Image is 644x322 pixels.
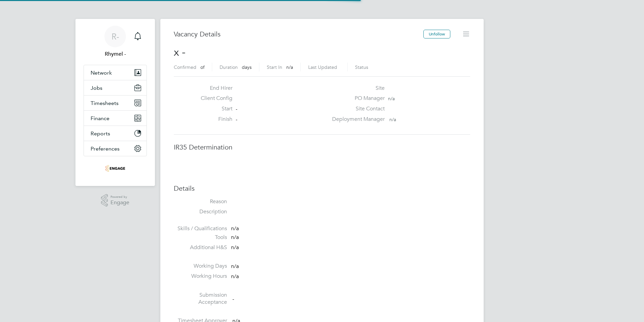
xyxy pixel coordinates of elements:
span: n/a [231,234,239,241]
label: Site Contact [328,105,385,112]
span: n/a [231,263,239,270]
button: Preferences [84,141,147,156]
span: Engage [110,200,129,206]
h3: IR35 Determination [174,143,470,152]
label: Client Config [195,95,232,102]
span: x - [174,46,186,59]
a: Go to home page [84,163,147,174]
label: Start [195,105,232,112]
span: n/a [231,225,239,232]
label: Duration [220,64,238,70]
a: Powered byEngage [101,194,130,207]
label: Status [355,64,368,70]
span: - [236,116,237,123]
span: n/a [231,273,239,280]
span: n/a [388,96,395,102]
span: - [232,295,234,302]
button: Jobs [84,80,147,95]
span: of [200,64,204,70]
span: Timesheets [91,100,119,106]
span: Reports [91,130,110,137]
button: Network [84,65,147,80]
label: Submission Acceptance [174,292,227,306]
label: Finish [195,116,232,123]
label: Site [328,85,385,92]
label: Deployment Manager [328,116,385,123]
label: Last Updated [308,64,337,70]
span: n/a [389,116,396,123]
span: days [242,64,252,70]
label: Reason [174,198,227,205]
button: Timesheets [84,96,147,110]
span: - [236,106,237,112]
nav: Main navigation [75,19,155,186]
label: Description [174,208,227,215]
span: n/a [286,64,293,70]
label: Working Days [174,263,227,270]
h3: Vacancy Details [174,30,423,38]
span: Finance [91,115,109,122]
label: Working Hours [174,273,227,280]
span: Rhymel - [84,50,147,58]
label: Skills / Qualifications [174,225,227,232]
span: R- [111,32,119,41]
label: End Hirer [195,85,232,92]
span: Preferences [91,145,120,152]
label: Tools [174,234,227,241]
button: Reports [84,126,147,141]
span: Powered by [110,194,129,200]
label: Additional H&S [174,244,227,251]
h3: Details [174,184,470,193]
span: Network [91,70,112,76]
span: n/a [231,244,239,251]
span: Jobs [91,85,102,91]
label: Confirmed [174,64,196,70]
img: thrivesw-logo-retina.png [105,163,125,174]
button: Finance [84,111,147,126]
label: PO Manager [328,95,385,102]
button: Unfollow [423,30,450,38]
label: Start In [267,64,282,70]
a: R-Rhymel - [84,26,147,58]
